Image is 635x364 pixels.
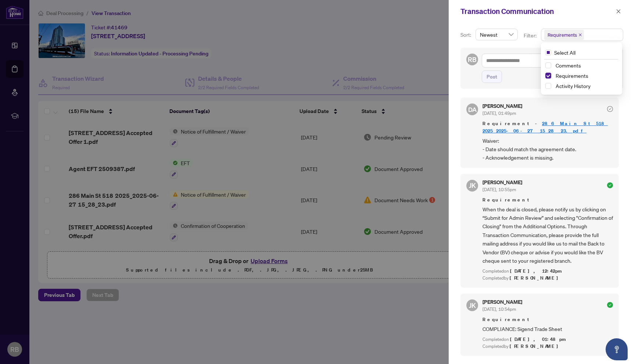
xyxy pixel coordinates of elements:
[482,70,502,83] button: Post
[469,180,476,190] span: JK
[607,182,613,188] span: check-circle
[556,72,588,79] span: Requirements
[468,54,477,65] span: RB
[578,33,582,37] span: close
[553,61,618,70] span: Comments
[482,268,613,275] div: Completed on
[482,325,613,333] span: COMPLIANCE: Sigend Trade Sheet
[616,9,621,14] span: close
[510,268,563,274] span: [DATE], 12:42pm
[545,83,551,89] span: Select Activity History
[482,306,516,312] span: [DATE], 10:54pm
[480,29,513,40] span: Newest
[482,299,522,305] h5: [PERSON_NAME]
[460,6,614,17] div: Transaction Communication
[553,71,618,80] span: Requirements
[556,62,581,69] span: Comments
[544,30,584,40] span: Requirements
[524,32,538,40] p: Filter:
[482,110,516,116] span: [DATE], 01:49pm
[482,275,613,282] div: Completed by
[482,103,522,109] h5: [PERSON_NAME]
[551,48,578,57] span: Select All
[545,73,551,79] span: Select Requirements
[482,120,613,135] span: Requirement -
[545,62,551,68] span: Select Comments
[607,302,613,308] span: check-circle
[482,336,613,343] div: Completed on
[607,106,613,112] span: check-circle
[482,343,613,350] div: Completed by
[482,136,613,162] span: Waiver: - Date should match the agreement date. - Acknowledgement is missing.
[482,205,613,265] span: When the deal is closed, please notify us by clicking on “Submit for Admin Review” and selecting ...
[460,31,473,39] p: Sort:
[556,83,591,89] span: Activity History
[482,196,613,204] span: Requirement
[553,81,618,90] span: Activity History
[482,120,608,134] a: 286 Main St 518 2025_2025-06-27 15_28_23.pdf
[469,300,476,310] span: JK
[482,316,613,323] span: Requirement
[482,180,522,185] h5: [PERSON_NAME]
[468,105,477,114] span: DA
[510,336,567,342] span: [DATE], 01:48pm
[510,275,562,281] span: [PERSON_NAME]
[606,338,628,360] button: Open asap
[482,187,516,192] span: [DATE], 10:55pm
[510,343,562,349] span: [PERSON_NAME]
[548,31,577,39] span: Requirements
